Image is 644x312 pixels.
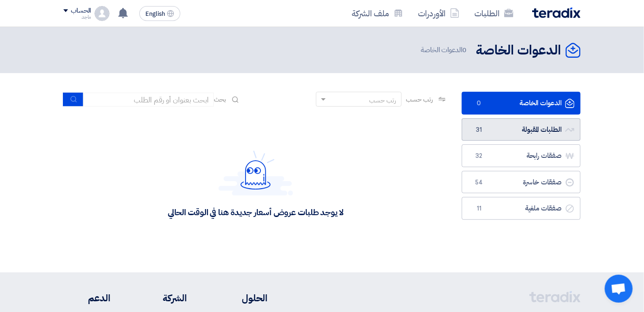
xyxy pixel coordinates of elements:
li: الشركة [138,291,187,305]
span: English [145,11,165,17]
a: الأوردرات [411,2,467,24]
span: 0 [473,99,485,108]
a: صفقات ملغية11 [462,197,581,220]
a: الطلبات المقبولة31 [462,118,581,141]
div: الحساب [71,7,91,15]
a: ملف الشركة [344,2,411,24]
span: الدعوات الخاصة [421,45,468,55]
div: Open chat [605,275,633,303]
a: الطلبات [467,2,521,24]
div: ماجد [63,14,91,20]
span: رتب حسب [406,95,433,104]
img: Teradix logo [532,7,581,18]
img: profile_test.png [95,6,110,21]
span: بحث [214,95,226,104]
a: الدعوات الخاصة0 [462,92,581,115]
h2: الدعوات الخاصة [476,41,561,60]
span: 31 [473,125,485,135]
li: الحلول [215,291,267,305]
input: ابحث بعنوان أو رقم الطلب [83,93,214,107]
li: الدعم [63,291,110,305]
a: صفقات رابحة32 [462,144,581,167]
div: لا يوجد طلبات عروض أسعار جديدة هنا في الوقت الحالي [168,207,343,217]
span: 54 [473,178,485,187]
a: صفقات خاسرة54 [462,171,581,194]
img: Hello [219,150,293,196]
span: 11 [473,204,485,213]
span: 0 [462,45,466,55]
div: رتب حسب [370,95,397,105]
span: 32 [473,151,485,161]
button: English [139,6,180,21]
